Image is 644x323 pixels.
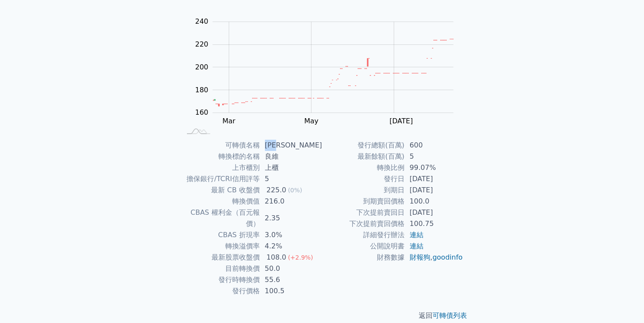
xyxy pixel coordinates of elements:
[322,241,404,252] td: 公開說明書
[322,196,404,207] td: 到期賣回價格
[322,207,404,218] td: 下次提前賣回日
[181,252,260,263] td: 最新股票收盤價
[181,285,260,297] td: 發行價格
[322,173,404,185] td: 發行日
[404,218,464,229] td: 100.75
[432,253,463,261] a: goodinfo
[404,173,464,185] td: [DATE]
[181,151,260,162] td: 轉換標的名稱
[288,187,302,194] span: (0%)
[322,229,404,241] td: 詳細發行辦法
[322,140,404,151] td: 發行總額(百萬)
[260,207,322,229] td: 2.35
[322,162,404,173] td: 轉換比例
[410,253,430,261] a: 財報狗
[181,241,260,252] td: 轉換溢價率
[260,196,322,207] td: 216.0
[432,311,467,320] a: 可轉債列表
[404,185,464,196] td: [DATE]
[195,40,208,48] tspan: 220
[288,254,313,261] span: (+2.9%)
[410,231,423,239] a: 連結
[410,242,423,250] a: 連結
[195,63,208,71] tspan: 200
[404,140,464,151] td: 600
[181,185,260,196] td: 最新 CB 收盤價
[322,185,404,196] td: 到期日
[181,162,260,173] td: 上市櫃別
[260,173,322,185] td: 5
[260,229,322,241] td: 3.0%
[181,140,260,151] td: 可轉債名稱
[260,263,322,274] td: 50.0
[171,310,474,321] p: 返回
[404,252,464,263] td: ,
[181,196,260,207] td: 轉換價值
[222,117,236,125] tspan: Mar
[404,196,464,207] td: 100.0
[601,282,644,323] iframe: Chat Widget
[322,151,404,162] td: 最新餘額(百萬)
[195,108,208,116] tspan: 160
[322,252,404,263] td: 財務數據
[181,207,260,229] td: CBAS 權利金（百元報價）
[601,282,644,323] div: 聊天小工具
[389,117,413,125] tspan: [DATE]
[260,274,322,285] td: 55.6
[304,117,318,125] tspan: May
[404,207,464,218] td: [DATE]
[404,162,464,173] td: 99.07%
[265,185,288,196] div: 225.0
[190,17,466,142] g: Chart
[181,173,260,185] td: 擔保銀行/TCRI信用評等
[404,151,464,162] td: 5
[260,140,322,151] td: [PERSON_NAME]
[181,263,260,274] td: 目前轉換價
[195,86,208,94] tspan: 180
[260,285,322,297] td: 100.5
[322,218,404,229] td: 下次提前賣回價格
[181,274,260,285] td: 發行時轉換價
[195,17,208,25] tspan: 240
[260,241,322,252] td: 4.2%
[260,162,322,173] td: 上櫃
[181,229,260,241] td: CBAS 折現率
[265,252,288,263] div: 108.0
[260,151,322,162] td: 良維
